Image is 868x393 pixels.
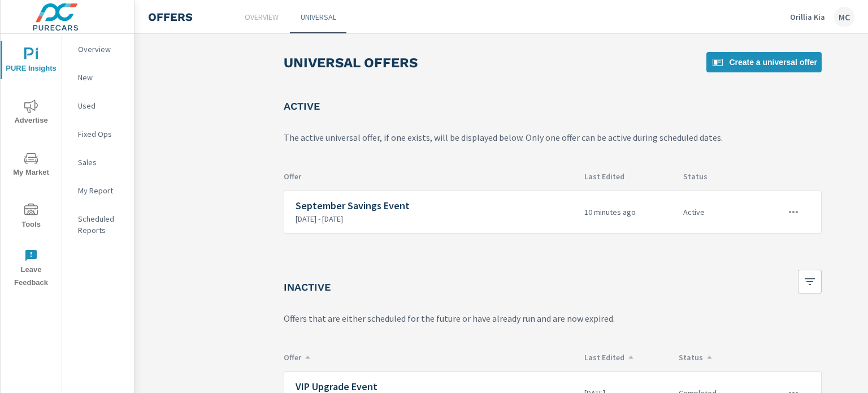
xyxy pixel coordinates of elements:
[296,200,575,211] h6: September Savings Event
[790,12,825,22] p: Orillia Kia
[706,52,822,72] a: Create a universal offer
[683,171,744,182] p: Status
[284,131,822,144] p: The active universal offer, if one exists, will be displayed below. Only one offer can be active ...
[62,69,134,86] div: New
[284,312,822,325] p: Offers that are either scheduled for the future or have already run and are now expired.
[78,72,125,83] p: New
[834,7,854,27] div: MC
[4,152,58,179] span: My Market
[78,185,125,196] p: My Report
[284,171,575,182] p: Offer
[296,214,575,224] p: [DATE] - [DATE]
[62,97,134,114] div: Used
[245,11,279,23] p: Overview
[284,100,320,113] h5: Active
[78,128,125,140] p: Fixed Ops
[679,352,745,362] p: Status
[4,249,58,290] span: Leave Feedback
[62,126,134,142] div: Fixed Ops
[284,53,418,72] h3: Universal Offers
[78,44,125,55] p: Overview
[584,207,674,217] p: 10 minutes ago
[78,157,125,168] p: Sales
[296,381,575,392] h6: VIP Upgrade Event
[584,171,674,182] p: Last Edited
[711,55,817,69] span: Create a universal offer
[148,10,193,24] h4: Offers
[62,182,134,199] div: My Report
[284,352,575,362] p: Offer
[78,213,125,236] p: Scheduled Reports
[4,100,58,127] span: Advertise
[78,100,125,111] p: Used
[62,41,134,58] div: Overview
[62,154,134,171] div: Sales
[301,11,336,23] p: Universal
[62,210,134,239] div: Scheduled Reports
[4,47,58,75] span: PURE Insights
[1,34,62,294] div: nav menu
[683,207,744,217] p: Active
[284,280,331,293] h5: Inactive
[4,204,58,231] span: Tools
[584,352,670,362] p: Last Edited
